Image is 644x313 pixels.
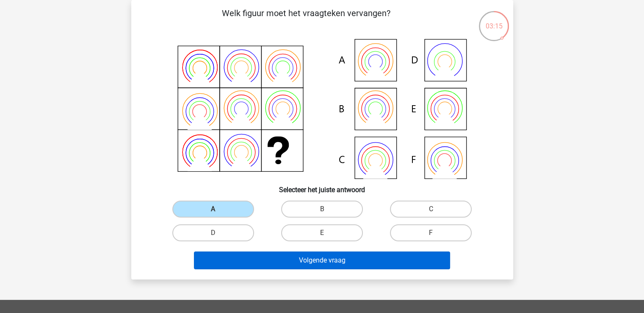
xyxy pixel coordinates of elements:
[390,224,472,241] label: F
[145,179,500,194] h6: Selecteer het juiste antwoord
[194,252,450,269] button: Volgende vraag
[390,201,472,218] label: C
[281,224,363,241] label: E
[172,224,254,241] label: D
[281,201,363,218] label: B
[478,10,510,31] div: 03:15
[172,201,254,218] label: A
[145,7,468,32] p: Welk figuur moet het vraagteken vervangen?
